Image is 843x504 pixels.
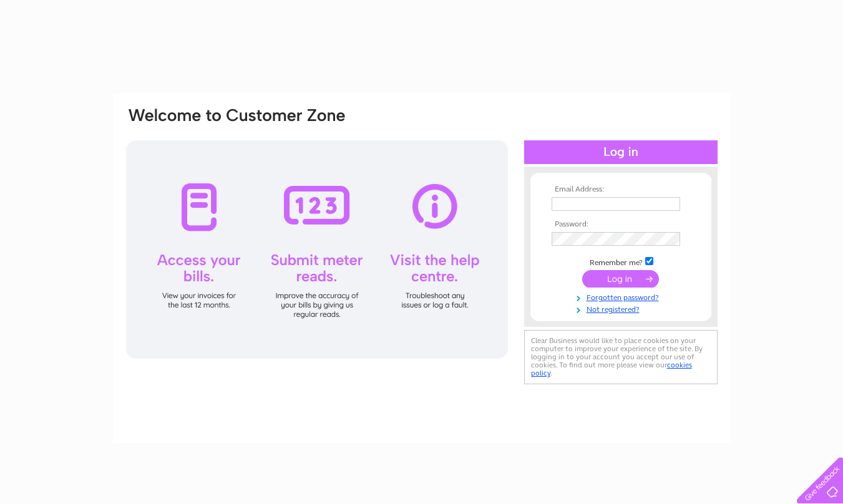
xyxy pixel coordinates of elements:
th: Email Address: [548,185,693,194]
th: Password: [548,220,693,229]
td: Remember me? [548,255,693,268]
a: Forgotten password? [552,291,693,303]
div: Clear Business would like to place cookies on your computer to improve your experience of the sit... [524,330,718,384]
a: cookies policy [531,361,692,377]
a: Not registered? [552,303,693,314]
input: Submit [582,270,659,288]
